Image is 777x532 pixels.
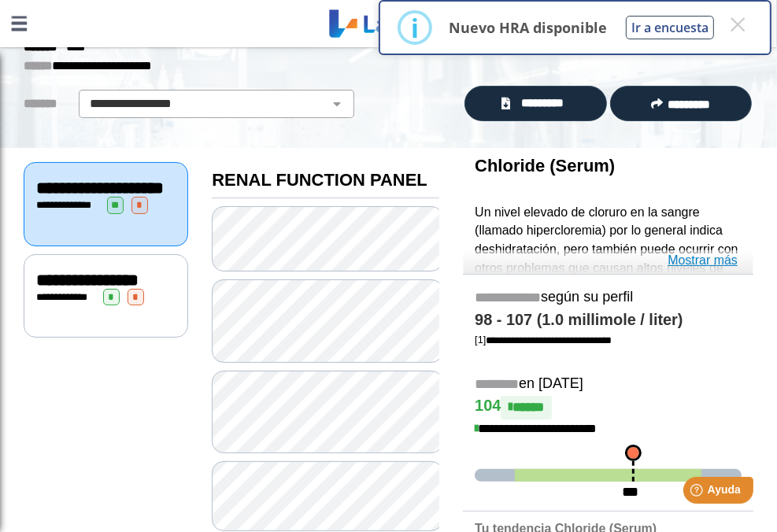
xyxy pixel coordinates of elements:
h4: 104 [475,396,742,419]
button: Close this dialog [723,10,752,39]
div: i [411,13,419,42]
h5: según su perfil [475,289,742,307]
iframe: Help widget launcher [637,471,760,515]
p: Nuevo HRA disponible [449,18,607,37]
p: Un nivel elevado de cloruro en la sangre (llamado hipercloremia) por lo general indica deshidrata... [475,203,742,429]
b: RENAL FUNCTION PANEL [212,170,427,190]
b: Chloride (Serum) [475,156,615,175]
a: [1] [475,334,612,345]
h5: en [DATE] [475,375,742,393]
button: Ir a encuesta [626,16,714,39]
h4: 98 - 107 (1.0 millimole / liter) [475,311,742,330]
a: Mostrar más [668,251,738,270]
